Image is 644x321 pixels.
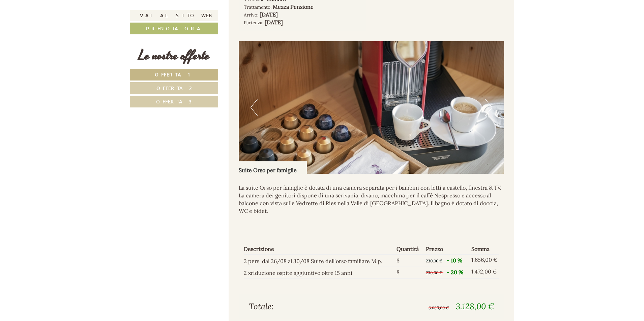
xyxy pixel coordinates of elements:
[239,41,504,174] img: image
[156,85,192,91] span: Offerta 2
[469,254,499,266] td: 1.656,00 €
[244,266,394,279] td: 2 xriduzione ospite aggiuntivo oltre 15 anni
[244,244,394,254] th: Descrizione
[423,244,469,254] th: Prezzo
[265,19,283,26] b: [DATE]
[447,257,462,264] span: - 10 %
[447,269,463,276] span: - 20 %
[394,254,423,266] td: 8
[394,266,423,279] td: 8
[429,305,449,310] span: 3.680,00 €
[130,46,218,65] div: Le nostre offerte
[155,71,194,78] span: Offerta 1
[244,12,258,18] small: Arrivo:
[426,270,442,275] span: 230,00 €
[244,4,271,10] small: Trattamento:
[239,161,307,174] div: Suite Orso per famiglie
[156,98,192,105] span: Offerta 3
[456,301,494,312] span: 3.128,00 €
[251,99,258,116] button: Previous
[244,301,372,312] div: Totale:
[130,10,218,21] a: Vai al sito web
[260,11,278,18] b: [DATE]
[469,266,499,279] td: 1.472,00 €
[130,23,218,34] a: Prenota ora
[244,20,263,26] small: Partenza:
[273,3,314,10] b: Mezza Pensione
[239,184,504,215] p: La suite Orso per famiglie è dotata di una camera separata per i bambini con letti a castello, fi...
[469,244,499,254] th: Somma
[426,258,442,263] span: 230,00 €
[485,99,492,116] button: Next
[394,244,423,254] th: Quantità
[244,254,394,266] td: 2 pers. dal 26/08 al 30/08 Suite dell´orso familiare M.p.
